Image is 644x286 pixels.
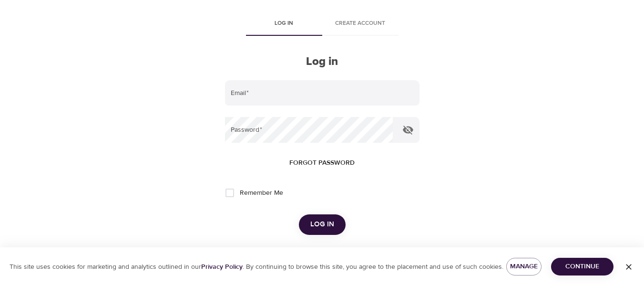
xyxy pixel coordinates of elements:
[506,258,542,275] button: Manage
[286,154,358,172] button: Forgot password
[328,19,393,29] span: Create account
[225,55,419,69] h2: Log in
[310,218,334,231] span: Log in
[289,157,355,169] span: Forgot password
[240,188,283,198] span: Remember Me
[225,13,419,36] div: disabled tabs example
[514,261,534,273] span: Manage
[252,19,317,29] span: Log in
[559,261,606,273] span: Continue
[299,214,346,234] button: Log in
[551,258,613,275] button: Continue
[201,263,243,271] a: Privacy Policy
